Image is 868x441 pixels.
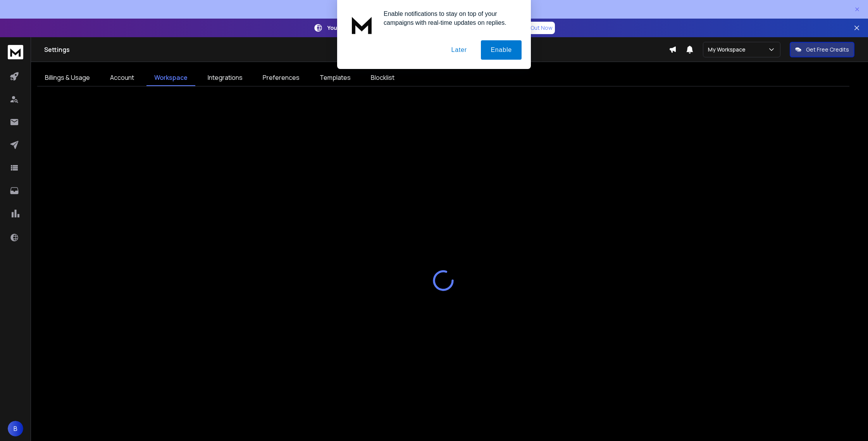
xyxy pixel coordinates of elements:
a: Account [102,70,142,86]
a: Templates [312,70,358,86]
button: Enable [481,40,522,60]
a: Preferences [255,70,307,86]
a: Billings & Usage [37,70,98,86]
button: Later [441,40,476,60]
img: notification icon [346,9,377,40]
div: Enable notifications to stay on top of your campaigns with real-time updates on replies. [377,9,522,27]
a: Blocklist [363,70,402,86]
button: B [8,421,23,436]
a: Integrations [200,70,250,86]
a: Workspace [146,70,195,86]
